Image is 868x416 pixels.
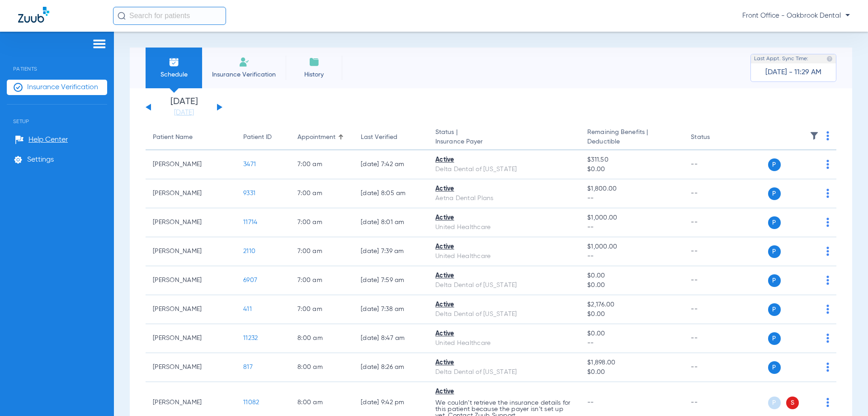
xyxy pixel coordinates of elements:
[146,353,236,382] td: [PERSON_NAME]
[826,218,829,227] img: group-dot-blue.svg
[684,208,745,237] td: --
[435,155,573,165] div: Active
[580,125,684,150] th: Remaining Benefits |
[435,252,573,261] div: United Healthcare
[113,7,226,25] input: Search for patients
[435,184,573,194] div: Active
[146,179,236,208] td: [PERSON_NAME]
[684,237,745,266] td: --
[587,137,676,147] span: Deductible
[354,237,428,266] td: [DATE] 7:39 AM
[684,125,745,150] th: Status
[768,361,781,374] span: P
[587,184,676,194] span: $1,800.00
[435,368,573,377] div: Delta Dental of [US_STATE]
[768,303,781,316] span: P
[435,300,573,310] div: Active
[587,399,594,406] span: --
[146,324,236,353] td: [PERSON_NAME]
[290,150,354,179] td: 7:00 AM
[826,305,829,314] img: group-dot-blue.svg
[153,133,229,142] div: Patient Name
[18,7,49,23] img: Zuub Logo
[826,276,829,285] img: group-dot-blue.svg
[587,223,676,232] span: --
[290,295,354,324] td: 7:00 AM
[435,329,573,339] div: Active
[243,399,259,406] span: 11082
[587,155,676,165] span: $311.50
[810,131,819,140] img: filter.svg
[587,281,676,290] span: $0.00
[587,339,676,348] span: --
[768,187,781,200] span: P
[146,237,236,266] td: [PERSON_NAME]
[435,358,573,368] div: Active
[768,397,781,409] span: P
[290,179,354,208] td: 7:00 AM
[684,295,745,324] td: --
[153,133,193,142] div: Patient Name
[354,150,428,179] td: [DATE] 7:42 AM
[826,56,833,62] img: last sync help info
[290,208,354,237] td: 7:00 AM
[742,11,850,20] span: Front Office - Oakbrook Dental
[435,387,573,397] div: Active
[146,150,236,179] td: [PERSON_NAME]
[92,38,107,49] img: hamburger-icon
[826,189,829,198] img: group-dot-blue.svg
[428,125,580,150] th: Status |
[7,52,107,72] span: Patients
[7,105,107,124] span: Setup
[684,179,745,208] td: --
[354,266,428,295] td: [DATE] 7:59 AM
[587,310,676,319] span: $0.00
[292,70,335,79] span: History
[435,194,573,203] div: Aetna Dental Plans
[297,133,335,142] div: Appointment
[243,306,252,312] span: 411
[435,271,573,281] div: Active
[118,12,126,20] img: Search Icon
[435,242,573,252] div: Active
[435,213,573,223] div: Active
[826,160,829,169] img: group-dot-blue.svg
[354,353,428,382] td: [DATE] 8:26 AM
[27,83,98,92] span: Insurance Verification
[786,397,799,409] span: S
[826,131,829,140] img: group-dot-blue.svg
[243,364,253,370] span: 817
[435,281,573,290] div: Delta Dental of [US_STATE]
[157,97,211,117] li: [DATE]
[290,353,354,382] td: 8:00 AM
[435,137,573,147] span: Insurance Payer
[243,248,255,254] span: 2110
[684,266,745,295] td: --
[243,133,272,142] div: Patient ID
[754,54,808,63] span: Last Appt. Sync Time:
[768,216,781,229] span: P
[290,324,354,353] td: 8:00 AM
[587,194,676,203] span: --
[309,57,320,67] img: History
[157,108,211,117] a: [DATE]
[354,179,428,208] td: [DATE] 8:05 AM
[765,68,821,77] span: [DATE] - 11:29 AM
[354,295,428,324] td: [DATE] 7:38 AM
[290,266,354,295] td: 7:00 AM
[684,353,745,382] td: --
[768,332,781,345] span: P
[239,57,250,67] img: Manual Insurance Verification
[354,208,428,237] td: [DATE] 8:01 AM
[587,300,676,310] span: $2,176.00
[297,133,346,142] div: Appointment
[826,247,829,256] img: group-dot-blue.svg
[587,329,676,339] span: $0.00
[27,155,54,164] span: Settings
[826,334,829,343] img: group-dot-blue.svg
[684,150,745,179] td: --
[768,274,781,287] span: P
[15,135,68,144] a: Help Center
[826,363,829,372] img: group-dot-blue.svg
[28,135,68,144] span: Help Center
